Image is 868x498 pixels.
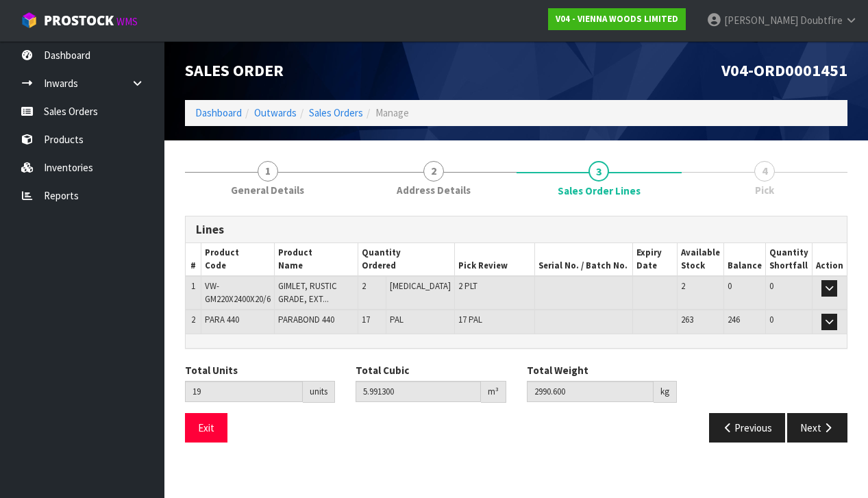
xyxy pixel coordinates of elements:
input: Total Cubic [356,381,480,402]
div: units [303,381,335,403]
button: Next [787,413,847,443]
span: 0 [769,280,773,292]
span: Pick [755,183,774,197]
th: Pick Review [454,243,534,276]
h3: Lines [196,223,836,236]
span: 17 PAL [458,314,482,325]
span: 2 [681,280,685,292]
span: 1 [191,280,195,292]
th: Expiry Date [633,243,678,276]
span: General Details [231,183,304,197]
th: Quantity Ordered [358,243,454,276]
img: cube-alt.png [21,12,38,29]
div: kg [654,381,677,403]
span: 1 [258,161,278,182]
span: ProStock [44,12,114,29]
th: # [186,243,201,276]
span: 2 PLT [458,280,478,292]
th: Product Code [201,243,274,276]
span: 0 [769,314,773,325]
span: 17 [362,314,370,325]
button: Exit [185,413,227,443]
small: WMS [116,15,138,28]
div: m³ [481,381,506,403]
button: Previous [709,413,786,443]
th: Balance [723,243,765,276]
span: 0 [728,280,732,292]
input: Total Weight [527,381,654,402]
th: Available Stock [677,243,723,276]
th: Action [812,243,847,276]
span: Sales Order Lines [185,206,847,453]
span: 263 [681,314,693,325]
span: 2 [362,280,366,292]
th: Product Name [274,243,358,276]
span: 2 [423,161,444,182]
input: Total Units [185,381,303,402]
span: VW-GM220X2400X20/6 [205,280,271,304]
span: 246 [728,314,740,325]
span: 4 [754,161,775,182]
span: Address Details [397,183,471,197]
span: PAL [390,314,404,325]
span: PARA 440 [205,314,239,325]
span: 3 [588,161,609,182]
strong: V04 - VIENNA WOODS LIMITED [556,13,678,25]
span: Sales Order [185,60,284,81]
th: Quantity Shortfall [765,243,812,276]
span: Manage [375,106,409,119]
span: V04-ORD0001451 [721,60,847,81]
span: Doubtfire [800,14,843,27]
span: PARABOND 440 [278,314,334,325]
a: Sales Orders [309,106,363,119]
label: Total Units [185,363,238,377]
span: Sales Order Lines [558,184,641,198]
span: [MEDICAL_DATA] [390,280,451,292]
th: Serial No. / Batch No. [534,243,633,276]
a: Dashboard [195,106,242,119]
label: Total Cubic [356,363,409,377]
span: 2 [191,314,195,325]
a: Outwards [254,106,297,119]
label: Total Weight [527,363,588,377]
span: [PERSON_NAME] [724,14,798,27]
span: GIMLET, RUSTIC GRADE, EXT... [278,280,337,304]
